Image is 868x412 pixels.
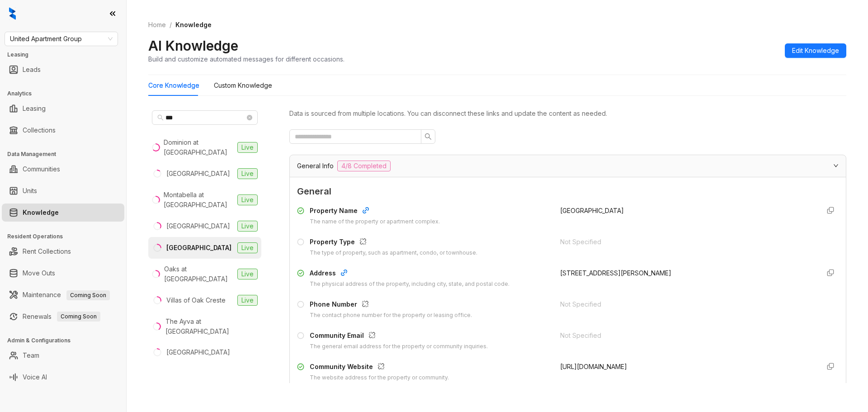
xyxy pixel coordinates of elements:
[57,312,100,322] span: Coming Soon
[310,268,509,280] div: Address
[2,264,124,282] li: Move Outs
[7,232,126,241] h3: Resident Operations
[2,368,124,386] li: Voice AI
[165,317,258,336] div: The Ayva at [GEOGRAPHIC_DATA]
[23,308,100,326] a: RenewalsComing Soon
[310,249,477,257] div: The type of property, such as apartment, condo, or townhouse.
[23,61,41,79] a: Leads
[560,268,812,278] div: [STREET_ADDRESS][PERSON_NAME]
[2,182,124,200] li: Units
[170,20,172,30] li: /
[237,242,258,253] span: Live
[237,194,258,205] span: Live
[560,299,812,309] div: Not Specified
[10,32,113,46] span: United Apartment Group
[7,51,126,59] h3: Leasing
[9,7,16,20] img: logo
[785,43,846,58] button: Edit Knowledge
[23,368,47,386] a: Voice AI
[2,61,124,79] li: Leads
[560,207,624,214] span: [GEOGRAPHIC_DATA]
[297,185,839,199] span: General
[337,161,391,171] span: 4/8 Completed
[23,264,55,282] a: Move Outs
[792,46,839,56] span: Edit Knowledge
[175,21,212,28] span: Knowledge
[23,160,60,178] a: Communities
[2,121,124,139] li: Collections
[237,221,258,232] span: Live
[237,168,258,179] span: Live
[237,142,258,153] span: Live
[2,160,124,178] li: Communities
[2,242,124,260] li: Rent Collections
[289,109,846,118] div: Data is sourced from multiple locations. You can disconnect these links and update the content as...
[560,363,627,370] span: [URL][DOMAIN_NAME]
[23,99,46,118] a: Leasing
[310,206,440,218] div: Property Name
[560,237,812,247] div: Not Specified
[310,311,472,320] div: The contact phone number for the property or leasing office.
[164,190,234,210] div: Montabella at [GEOGRAPHIC_DATA]
[66,290,110,300] span: Coming Soon
[146,20,168,30] a: Home
[290,155,846,177] div: General Info4/8 Completed
[7,150,126,158] h3: Data Management
[310,362,449,374] div: Community Website
[237,269,258,279] span: Live
[2,204,124,222] li: Knowledge
[310,342,488,351] div: The general email address for the property or community inquiries.
[310,237,477,249] div: Property Type
[214,81,272,90] div: Custom Knowledge
[148,81,199,90] div: Core Knowledge
[310,299,472,311] div: Phone Number
[164,264,234,284] div: Oaks at [GEOGRAPHIC_DATA]
[23,121,56,139] a: Collections
[247,115,252,120] span: close-circle
[560,331,812,341] div: Not Specified
[23,204,59,222] a: Knowledge
[2,99,124,118] li: Leasing
[23,346,39,365] a: Team
[2,286,124,304] li: Maintenance
[166,169,230,179] div: [GEOGRAPHIC_DATA]
[166,221,230,231] div: [GEOGRAPHIC_DATA]
[164,137,234,157] div: Dominion at [GEOGRAPHIC_DATA]
[310,374,449,382] div: The website address for the property or community.
[425,133,432,140] span: search
[166,295,226,305] div: Villas of Oak Creste
[237,295,258,306] span: Live
[2,346,124,365] li: Team
[310,218,440,226] div: The name of the property or apartment complex.
[148,54,344,64] div: Build and customize automated messages for different occasions.
[7,90,126,98] h3: Analytics
[310,280,509,289] div: The physical address of the property, including city, state, and postal code.
[23,182,37,200] a: Units
[166,243,231,253] div: [GEOGRAPHIC_DATA]
[7,336,126,345] h3: Admin & Configurations
[2,308,124,326] li: Renewals
[297,161,334,171] span: General Info
[833,163,839,168] span: expanded
[23,242,71,260] a: Rent Collections
[310,331,488,342] div: Community Email
[148,37,238,54] h2: AI Knowledge
[166,347,230,357] div: [GEOGRAPHIC_DATA]
[157,114,164,121] span: search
